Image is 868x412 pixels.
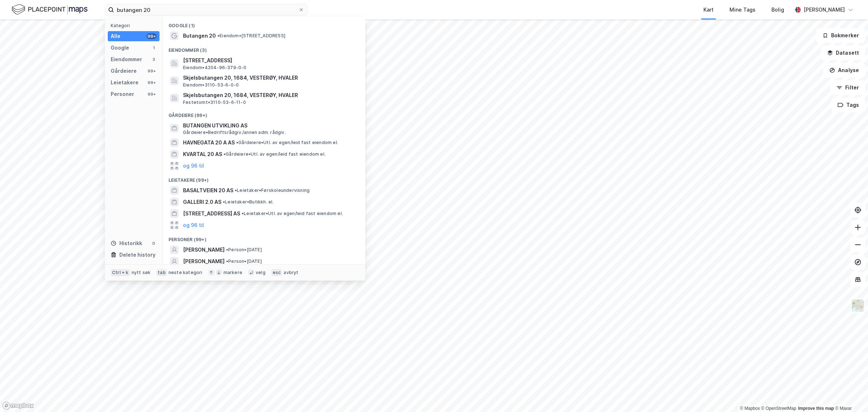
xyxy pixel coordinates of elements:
div: Bolig [771,5,784,14]
div: Gårdeiere (99+) [163,107,365,120]
div: Historikk [111,239,142,248]
input: Søk på adresse, matrikkel, gårdeiere, leietakere eller personer [114,4,298,15]
span: HAVNEGATA 20 A AS [183,138,235,147]
div: neste kategori [169,270,203,276]
div: Google (1) [163,17,365,30]
div: Delete history [119,251,156,259]
div: Eiendommer [111,55,142,64]
img: Z [851,299,865,312]
div: Leietakere (99+) [163,172,365,185]
div: Gårdeiere [111,67,137,75]
span: Eiendom • 4204-96-379-0-0 [183,65,247,71]
span: [STREET_ADDRESS] AS [183,209,240,218]
div: Kategori [111,23,159,28]
button: Bokmerker [816,28,865,43]
span: GALLERI 2.0 AS [183,198,221,206]
span: Butangen 20 [183,31,216,40]
div: Google [111,43,129,52]
div: 99+ [146,68,157,74]
div: Kontrollprogram for chat [832,377,868,412]
div: markere [224,270,242,276]
span: • [236,140,238,145]
span: Eiendom • [STREET_ADDRESS] [217,33,285,39]
span: Leietaker • Utl. av egen/leid fast eiendom el. [242,211,343,216]
a: OpenStreetMap [761,406,796,411]
span: BUTANGEN UTVIKLING AS [183,121,357,130]
div: Kart [703,5,714,14]
div: avbryt [284,270,298,276]
div: esc [271,269,282,276]
button: og 96 til [183,221,204,230]
div: 1 [151,45,157,51]
div: 3 [151,56,157,62]
span: Skjelsbutangen 20, 1684, VESTERØY, HVALER [183,91,357,100]
div: 99+ [146,33,157,39]
div: [PERSON_NAME] [804,5,845,14]
div: 0 [151,240,157,246]
div: nytt søk [132,270,151,276]
div: Leietakere [111,78,139,87]
span: • [235,188,237,193]
span: Leietaker • Butikkh. el. [223,199,274,205]
span: BASALTVEIEN 20 AS [183,186,233,195]
span: Gårdeiere • Utl. av egen/leid fast eiendom el. [224,151,325,157]
span: • [226,247,228,252]
span: [PERSON_NAME] [183,257,225,266]
button: Filter [830,80,865,95]
span: Leietaker • Førskoleundervisning [235,188,310,193]
img: logo.f888ab2527a4732fd821a326f86c7f29.svg [12,3,88,16]
a: Mapbox homepage [2,402,34,410]
span: • [242,211,244,216]
span: [PERSON_NAME] [183,245,225,254]
div: Mine Tags [729,5,756,14]
span: Festetomt • 3110-53-6-11-0 [183,100,246,105]
div: velg [256,270,265,276]
span: • [226,258,228,264]
a: Improve this map [798,406,834,411]
button: Analyse [823,63,865,77]
div: tab [156,269,167,276]
span: Gårdeiere • Utl. av egen/leid fast eiendom el. [236,140,338,146]
div: 99+ [146,80,157,85]
span: Eiendom • 3110-53-6-0-0 [183,82,239,88]
div: Personer [111,90,134,98]
span: Skjelsbutangen 20, 1684, VESTERØY, HVALER [183,73,357,82]
div: Personer (99+) [163,231,365,244]
button: Datasett [821,46,865,60]
div: 99+ [146,91,157,97]
span: Person • [DATE] [226,247,262,253]
button: Tags [831,98,865,112]
span: Gårdeiere • Bedriftsrådgiv./annen adm. rådgiv. [183,130,286,135]
span: Person • [DATE] [226,258,262,264]
span: [STREET_ADDRESS] [183,56,357,65]
div: Alle [111,32,120,41]
div: Ctrl + k [111,269,130,276]
span: KVARTAL 20 AS [183,150,222,159]
span: • [224,151,226,157]
button: og 96 til [183,161,204,170]
span: • [223,199,225,205]
span: • [217,33,220,38]
iframe: Chat Widget [832,377,868,412]
a: Mapbox [740,406,760,411]
div: Eiendommer (3) [163,42,365,55]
